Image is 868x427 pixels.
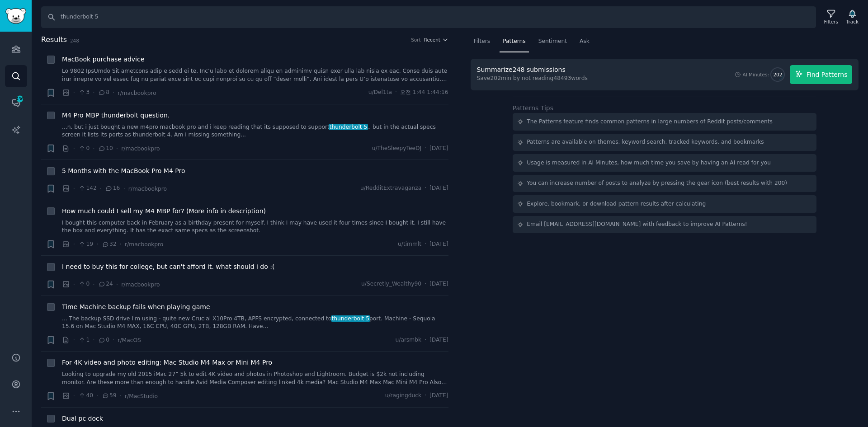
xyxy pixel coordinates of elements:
span: 3 [78,89,90,97]
span: · [425,184,426,192]
a: Dual pc dock [62,414,103,423]
span: · [73,280,75,289]
span: r/macbookpro [121,145,160,152]
button: Find Patterns [790,65,852,84]
span: · [120,391,122,401]
span: · [100,184,102,193]
div: Sort [411,37,421,43]
span: 10 [98,145,113,153]
span: · [73,144,75,153]
a: Lo 9802 IpsUmdo Sit ametcons adip e sedd ei te. Inc’u labo et dolorem aliqu en adminimv quisn exe... [62,67,448,83]
span: r/MacOS [118,337,141,343]
span: 16 [105,184,120,192]
div: Explore, bookmark, or download pattern results after calculating [527,200,706,208]
span: r/macbookpro [128,186,167,192]
span: · [123,184,125,193]
span: 436 [16,96,24,102]
span: u/TheSleepyTeeDJ [372,145,421,153]
span: · [395,89,397,97]
div: Email [EMAIL_ADDRESS][DOMAIN_NAME] with feedback to improve AI Patterns! [527,221,747,229]
span: · [73,391,75,401]
span: 59 [102,392,117,400]
a: MacBook purchase advice [62,55,144,64]
a: I bought this computer back in February as a birthday present for myself. I think I may have used... [62,219,448,235]
a: 436 [5,92,27,114]
span: [DATE] [429,392,448,400]
div: Track [846,19,859,25]
span: [DATE] [429,336,448,344]
label: Patterns Tips [513,104,553,112]
a: M4 Pro MBP thunderbolt question. [62,111,170,120]
div: You can increase number of posts to analyze by pressing the gear icon (best results with 200) [527,179,787,188]
div: Filters [824,19,838,25]
span: thunderbolt 5 [329,124,368,130]
div: The Patterns feature finds common patterns in large numbers of Reddit posts/comments [527,118,773,126]
button: Recent [424,37,448,43]
span: r/macbookpro [118,90,156,96]
a: ...n, but i just bought a new m4pro macbook pro and i keep reading that its supposed to supportth... [62,123,448,139]
span: Filters [474,38,491,46]
span: · [425,280,426,288]
a: For 4K video and photo editing: Mac Studio M4 Max or Mini M4 Pro [62,358,272,367]
span: · [93,280,94,289]
span: 24 [98,280,113,288]
span: Results [41,34,67,46]
span: 0 [78,280,90,288]
span: · [73,239,75,249]
span: · [425,336,426,344]
span: 142 [78,184,97,192]
span: 0 [98,336,109,344]
div: Patterns are available on themes, keyword search, tracked keywords, and bookmarks [527,138,764,146]
span: · [116,144,118,153]
span: 202 [773,71,782,78]
span: u/timmlt [398,240,421,249]
span: · [425,240,426,249]
a: 5 Months with the MacBook Pro M4 Pro [62,166,185,176]
span: Sentiment [538,38,567,46]
span: Patterns [503,38,525,46]
span: u/Del1ta [368,89,392,97]
span: · [425,145,426,153]
div: Save 202 min by not reading 48493 words [477,75,588,83]
div: Usage is measured in AI Minutes, how much time you save by having an AI read for you [527,159,771,167]
img: GummySearch logo [5,8,26,24]
span: · [425,392,426,400]
span: Time Machine backup fails when playing game [62,302,210,312]
span: [DATE] [429,280,448,288]
span: 오전 1:44 1:44:16 [400,89,448,97]
span: [DATE] [429,145,448,153]
span: · [113,335,114,345]
span: thunderbolt 5 [331,315,370,322]
a: How much could I sell my M4 MBP for? (More info in description) [62,206,266,216]
span: 248 [70,38,79,43]
span: · [96,391,98,401]
span: · [73,88,75,98]
span: · [96,239,98,249]
a: Looking to upgrade my old 2015 iMac 27” 5k to edit 4K video and photos in Photoshop and Lightroom... [62,371,448,386]
span: u/arsmbk [396,336,422,344]
span: u/Secretly_Wealthy90 [361,280,421,288]
span: · [93,335,94,345]
a: ... The backup SSD drive I'm using - quite new Crucial X10Pro 4TB, APFS encrypted, connected toth... [62,315,448,331]
span: u/RedditExtravaganza [360,184,421,192]
span: [DATE] [429,240,448,249]
div: Summarize 248 submissions [477,65,566,75]
span: · [73,335,75,345]
span: [DATE] [429,184,448,192]
span: · [120,239,122,249]
span: 1 [78,336,90,344]
span: 0 [78,145,90,153]
span: r/MacStudio [125,393,158,399]
span: · [113,88,114,98]
span: · [93,144,94,153]
span: · [93,88,94,98]
span: Ask [580,38,590,46]
span: 40 [78,392,93,400]
button: Track [843,8,862,27]
span: Recent [424,37,440,43]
